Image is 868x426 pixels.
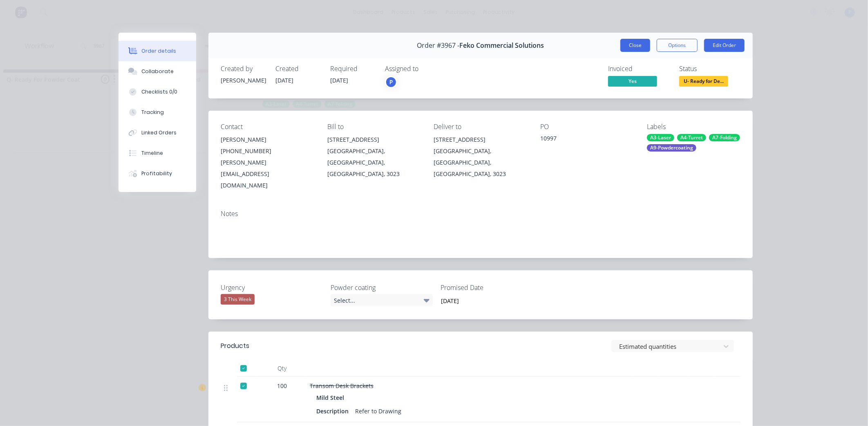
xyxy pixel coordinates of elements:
[677,134,706,141] div: A4-Turret
[221,65,266,73] div: Created by
[221,341,249,351] div: Products
[257,360,306,377] div: Qty
[221,210,740,218] div: Notes
[330,76,348,84] span: [DATE]
[417,42,460,49] span: Order #3967 -
[275,76,293,84] span: [DATE]
[275,65,320,73] div: Created
[434,134,528,145] div: [STREET_ADDRESS]
[434,123,528,131] div: Deliver to
[327,145,421,180] div: [GEOGRAPHIC_DATA], [GEOGRAPHIC_DATA], [GEOGRAPHIC_DATA], 3023
[620,39,650,52] button: Close
[679,76,728,86] span: U- Ready for De...
[221,283,323,292] label: Urgency
[460,42,544,49] span: Feko Commercial Solutions
[679,65,740,73] div: Status
[119,143,196,163] button: Timeline
[316,392,347,404] div: Mild Steel
[647,123,740,131] div: Labels
[221,76,266,85] div: [PERSON_NAME]
[331,283,433,292] label: Powder coating
[647,134,674,141] div: A3-Laser
[119,41,196,61] button: Order details
[608,65,669,73] div: Invoiced
[434,134,528,180] div: [STREET_ADDRESS][GEOGRAPHIC_DATA], [GEOGRAPHIC_DATA], [GEOGRAPHIC_DATA], 3023
[119,163,196,184] button: Profitability
[221,134,314,145] div: [PERSON_NAME]
[119,123,196,143] button: Linked Orders
[221,123,314,131] div: Contact
[709,134,740,141] div: A7-Folding
[679,76,728,88] button: U- Ready for De...
[221,294,255,305] div: 3 This Week
[330,65,375,73] div: Required
[141,88,177,96] div: Checklists 0/0
[352,405,405,417] div: Refer to Drawing
[540,134,634,145] div: 10997
[435,294,537,307] input: Enter date
[119,102,196,123] button: Tracking
[141,47,176,55] div: Order details
[540,123,634,131] div: PO
[327,134,421,145] div: [STREET_ADDRESS]
[327,134,421,180] div: [STREET_ADDRESS][GEOGRAPHIC_DATA], [GEOGRAPHIC_DATA], [GEOGRAPHIC_DATA], 3023
[704,39,745,52] button: Edit Order
[316,405,352,417] div: Description
[119,61,196,82] button: Collaborate
[119,82,196,102] button: Checklists 0/0
[277,381,287,390] span: 100
[221,157,314,191] div: [PERSON_NAME][EMAIL_ADDRESS][DOMAIN_NAME]
[141,68,174,75] div: Collaborate
[385,76,397,88] button: P
[434,145,528,180] div: [GEOGRAPHIC_DATA], [GEOGRAPHIC_DATA], [GEOGRAPHIC_DATA], 3023
[141,170,172,177] div: Profitability
[141,129,177,136] div: Linked Orders
[221,134,314,191] div: [PERSON_NAME][PHONE_NUMBER][PERSON_NAME][EMAIL_ADDRESS][DOMAIN_NAME]
[141,109,164,116] div: Tracking
[331,294,433,306] div: Select...
[221,145,314,157] div: [PHONE_NUMBER]
[385,65,467,73] div: Assigned to
[608,76,657,86] span: Yes
[327,123,421,131] div: Bill to
[441,283,543,292] label: Promised Date
[141,149,163,157] div: Timeline
[647,144,696,152] div: A9-Powdercoating
[310,382,374,390] span: Transom Desk Brackets
[657,39,698,52] button: Options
